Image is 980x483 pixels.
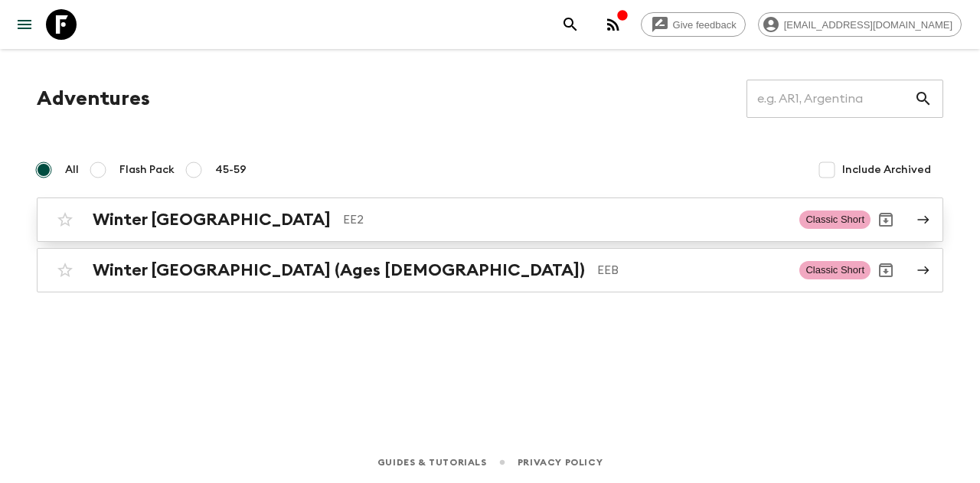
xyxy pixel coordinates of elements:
h2: Winter [GEOGRAPHIC_DATA] (Ages [DEMOGRAPHIC_DATA]) [93,260,585,280]
button: Archive [871,204,901,235]
span: [EMAIL_ADDRESS][DOMAIN_NAME] [776,19,961,31]
a: Give feedback [641,12,746,37]
a: Privacy Policy [518,454,603,471]
button: menu [9,9,40,40]
span: 45-59 [215,162,247,178]
p: EE2 [343,210,787,229]
p: EEB [597,261,787,279]
button: search adventures [555,9,586,40]
a: Winter [GEOGRAPHIC_DATA] (Ages [DEMOGRAPHIC_DATA])EEBClassic ShortArchive [37,248,943,292]
span: All [65,162,79,178]
span: Give feedback [665,19,745,31]
span: Flash Pack [119,162,175,178]
a: Guides & Tutorials [377,454,487,471]
input: e.g. AR1, Argentina [746,77,914,120]
h2: Winter [GEOGRAPHIC_DATA] [93,210,331,230]
a: Winter [GEOGRAPHIC_DATA]EE2Classic ShortArchive [37,197,943,242]
span: Include Archived [842,162,931,178]
h1: Adventures [37,83,150,114]
div: [EMAIL_ADDRESS][DOMAIN_NAME] [758,12,962,37]
span: Classic Short [799,261,871,279]
span: Classic Short [799,210,871,229]
button: Archive [871,255,901,286]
